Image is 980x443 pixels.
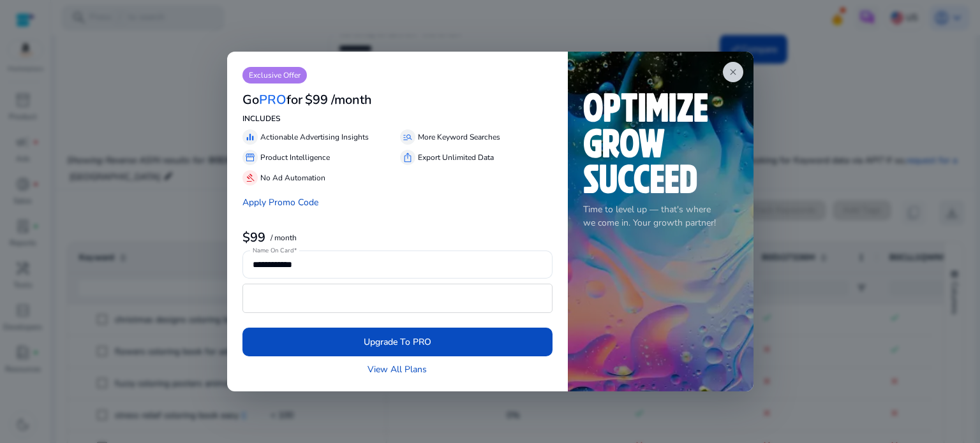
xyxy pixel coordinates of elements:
[260,131,369,143] p: Actionable Advertising Insights
[249,286,546,311] iframe: Secure payment input frame
[367,363,427,376] a: View All Plans
[245,152,255,163] span: storefront
[403,132,413,142] span: manage_search
[242,196,318,208] a: Apply Promo Code
[260,152,330,163] p: Product Intelligence
[418,152,494,163] p: Export Unlimited Data
[418,131,500,143] p: More Keyword Searches
[271,234,297,242] p: / month
[260,172,325,184] p: No Ad Automation
[364,335,431,349] span: Upgrade To PRO
[305,92,372,108] h3: $99 /month
[728,67,738,77] span: close
[242,113,553,124] p: INCLUDES
[259,91,286,108] span: PRO
[242,92,302,108] h3: Go for
[242,229,265,246] b: $99
[245,173,255,183] span: gavel
[242,67,307,84] p: Exclusive Offer
[253,247,293,256] mat-label: Name On Card
[403,152,413,163] span: ios_share
[583,203,738,229] p: Time to level up — that's where we come in. Your growth partner!
[245,132,255,142] span: equalizer
[242,328,553,356] button: Upgrade To PRO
